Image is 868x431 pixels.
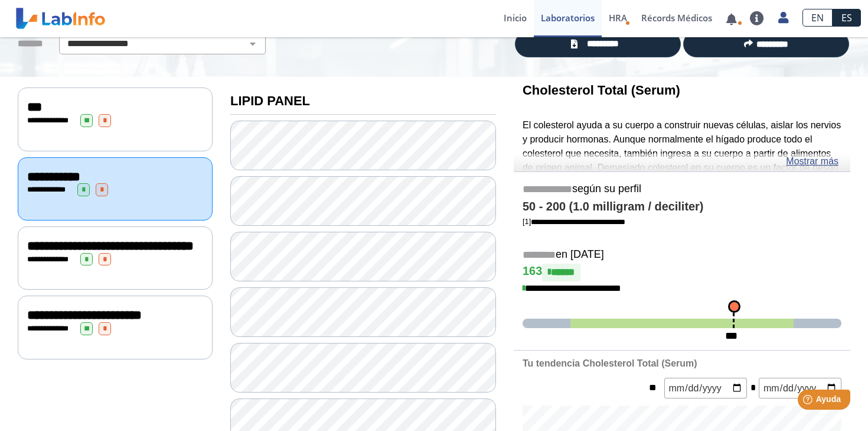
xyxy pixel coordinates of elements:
[833,9,861,27] a: ES
[523,217,625,226] a: [1]
[763,385,855,418] iframe: Help widget launcher
[523,264,841,281] h4: 163
[523,183,841,196] h5: según su perfil
[609,12,627,24] span: HRA
[664,378,747,398] input: mm/dd/yyyy
[802,9,833,27] a: EN
[523,358,697,368] b: Tu tendencia Cholesterol Total (Serum)
[759,378,841,398] input: mm/dd/yyyy
[786,154,838,168] a: Mostrar más
[523,83,680,98] b: Cholesterol Total (Serum)
[523,200,841,214] h4: 50 - 200 (1.0 milligram / deciliter)
[230,93,310,108] b: LIPID PANEL
[523,118,841,260] p: El colesterol ayuda a su cuerpo a construir nuevas células, aislar los nervios y producir hormona...
[523,248,841,262] h5: en [DATE]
